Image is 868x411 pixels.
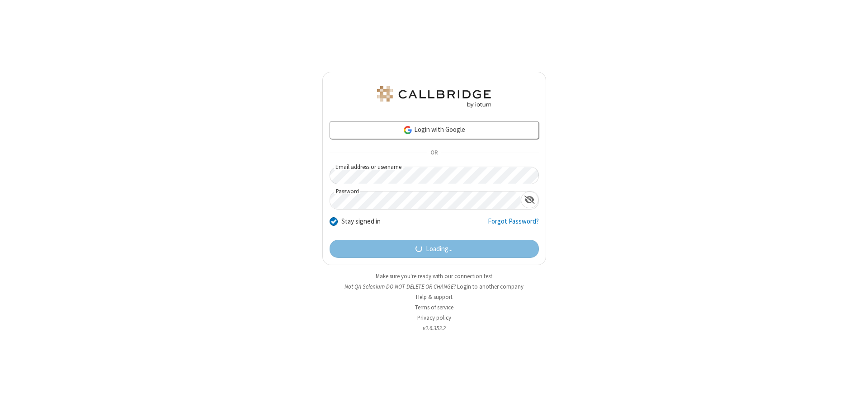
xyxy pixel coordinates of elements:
a: Terms of service [415,304,453,311]
a: Forgot Password? [488,216,539,234]
input: Email address or username [330,167,539,184]
a: Privacy policy [417,314,451,322]
li: v2.6.353.2 [322,324,546,332]
a: Login with Google [330,121,539,139]
li: Not QA Selenium DO NOT DELETE OR CHANGE? [322,282,546,291]
button: Login to another company [457,282,524,291]
a: Help & support [416,293,453,301]
span: Loading... [426,244,453,254]
button: Loading... [330,240,539,258]
img: QA Selenium DO NOT DELETE OR CHANGE [375,86,493,107]
label: Stay signed in [341,216,381,227]
a: Make sure you're ready with our connection test [376,272,492,280]
div: Show password [521,191,538,208]
span: OR [427,147,441,159]
input: Password [330,191,521,209]
img: google-icon.png [403,125,413,135]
